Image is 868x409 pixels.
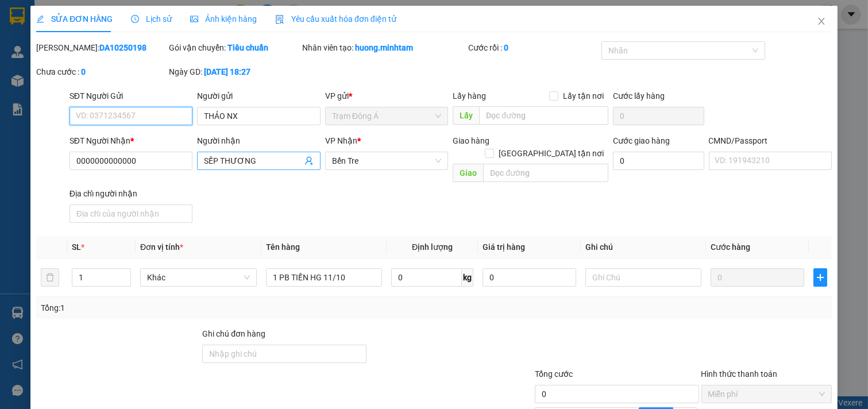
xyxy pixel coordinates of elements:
div: Gói vận chuyển: [169,41,300,54]
div: Tổng: 1 [41,302,335,314]
div: CMND/Passport [709,134,832,147]
th: Ghi chú [581,236,707,258]
span: Khác [147,269,250,286]
span: Trạm Đông Á [332,107,442,125]
span: Lấy [453,106,479,125]
button: delete [41,268,59,287]
span: user-add [304,156,314,165]
span: close [817,17,826,26]
div: Địa chỉ người nhận [70,187,193,200]
span: Ảnh kiện hàng [190,14,257,24]
input: Ghi Chú [585,268,702,287]
span: Bến Tre [332,152,442,169]
span: Đơn vị tính [140,242,183,252]
span: plus [814,273,827,282]
div: Người gửi [197,90,321,102]
b: [DATE] 18:27 [204,67,250,76]
div: VP gửi [325,90,449,102]
input: Dọc đường [479,106,608,125]
span: Yêu cầu xuất hóa đơn điện tử [275,14,396,24]
label: Hình thức thanh toán [701,369,778,379]
div: SĐT Người Gửi [70,90,193,102]
span: SL [72,242,81,252]
span: Lấy tận nơi [558,90,608,102]
span: Tên hàng [266,242,300,252]
label: Cước lấy hàng [613,91,665,101]
input: Cước lấy hàng [613,107,704,125]
span: Định lượng [412,242,453,252]
span: VP Nhận [325,136,357,145]
b: Tiêu chuẩn [227,43,268,52]
span: Lấy hàng [453,91,486,101]
div: SĐT Người Nhận [70,134,193,147]
button: Close [805,6,838,38]
div: Nhân viên tạo: [302,41,466,54]
label: Cước giao hàng [613,136,670,145]
b: 0 [504,43,508,52]
span: Giá trị hàng [483,242,525,252]
input: VD: Bàn, Ghế [266,268,383,287]
div: Chưa cước : [36,65,167,78]
span: Giao hàng [453,136,489,145]
input: Ghi chú đơn hàng [202,345,366,363]
input: Dọc đường [483,164,608,182]
input: Địa chỉ của người nhận [70,204,193,223]
div: Ngày GD: [169,65,300,78]
span: Giao [453,164,483,182]
span: Tổng cước [535,369,573,379]
b: DA10250198 [99,43,146,52]
b: huong.minhtam [355,43,413,52]
img: icon [275,15,284,24]
label: Ghi chú đơn hàng [202,329,265,338]
span: clock-circle [131,15,139,23]
span: Lịch sử [131,14,172,24]
input: Cước giao hàng [613,152,704,170]
button: plus [813,268,827,287]
b: 0 [81,67,86,76]
span: Miễn phí [708,385,825,403]
span: picture [190,15,198,23]
div: [PERSON_NAME]: [36,41,167,54]
span: kg [462,268,473,287]
div: Cước rồi : [468,41,599,54]
span: Cước hàng [711,242,750,252]
span: edit [36,15,44,23]
span: SỬA ĐƠN HÀNG [36,14,113,24]
div: Người nhận [197,134,321,147]
span: [GEOGRAPHIC_DATA] tận nơi [494,147,608,160]
input: 0 [711,268,804,287]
